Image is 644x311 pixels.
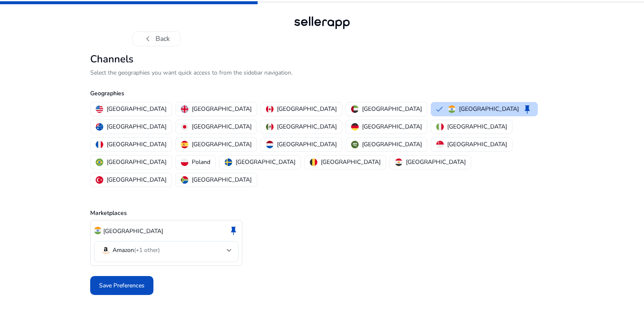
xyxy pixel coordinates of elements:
p: [GEOGRAPHIC_DATA] [447,122,507,131]
img: ca.svg [266,105,274,113]
span: keep [522,104,532,114]
img: in.svg [94,227,102,234]
p: [GEOGRAPHIC_DATA] [321,158,381,166]
p: [GEOGRAPHIC_DATA] [362,140,422,149]
img: in.svg [448,105,456,113]
p: [GEOGRAPHIC_DATA] [103,227,163,236]
p: Marketplaces [90,209,554,217]
img: ae.svg [351,105,359,113]
p: [GEOGRAPHIC_DATA] [107,105,166,113]
button: Save Preferences [90,276,153,295]
p: [GEOGRAPHIC_DATA] [236,158,295,166]
p: [GEOGRAPHIC_DATA] [107,175,166,184]
p: [GEOGRAPHIC_DATA] [107,122,166,131]
p: [GEOGRAPHIC_DATA] [192,122,252,131]
img: sg.svg [436,141,444,148]
p: Geographies [90,89,554,98]
img: sa.svg [351,141,359,148]
img: eg.svg [395,158,402,166]
img: za.svg [181,176,188,184]
span: Save Preferences [99,281,145,290]
button: chevron_leftBack [132,31,180,46]
p: Poland [192,158,210,166]
p: [GEOGRAPHIC_DATA] [447,140,507,149]
p: [GEOGRAPHIC_DATA] [459,105,519,113]
img: de.svg [351,123,359,131]
p: [GEOGRAPHIC_DATA] [192,175,252,184]
p: [GEOGRAPHIC_DATA] [107,140,166,149]
span: (+1 other) [134,246,160,254]
p: [GEOGRAPHIC_DATA] [107,158,166,166]
img: it.svg [436,123,444,131]
img: es.svg [181,141,188,148]
p: [GEOGRAPHIC_DATA] [192,105,252,113]
img: mx.svg [266,123,274,131]
img: uk.svg [181,105,188,113]
span: chevron_left [143,34,153,44]
p: [GEOGRAPHIC_DATA] [192,140,252,149]
p: [GEOGRAPHIC_DATA] [362,105,422,113]
img: jp.svg [181,123,188,131]
span: keep [228,225,239,236]
img: us.svg [96,105,103,113]
img: pl.svg [181,158,188,166]
p: [GEOGRAPHIC_DATA] [277,105,337,113]
h2: Channels [90,53,554,65]
p: [GEOGRAPHIC_DATA] [277,122,337,131]
p: [GEOGRAPHIC_DATA] [277,140,337,149]
img: fr.svg [96,141,103,148]
p: [GEOGRAPHIC_DATA] [406,158,466,166]
img: se.svg [225,158,232,166]
img: nl.svg [266,141,274,148]
img: br.svg [96,158,103,166]
img: au.svg [96,123,103,131]
p: Amazon [113,247,160,254]
p: Select the geographies you want quick access to from the sidebar navigation. [90,68,554,77]
p: [GEOGRAPHIC_DATA] [362,122,422,131]
img: tr.svg [96,176,103,184]
img: amazon.svg [101,245,111,255]
img: be.svg [310,158,317,166]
